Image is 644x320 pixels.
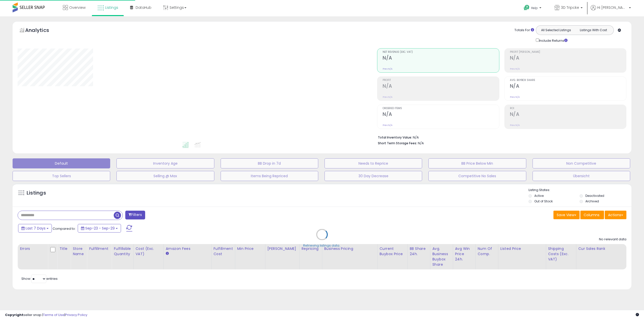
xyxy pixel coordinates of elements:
button: BB Drop in 7d [221,158,318,168]
h2: N/A [510,55,626,62]
small: Prev: N/A [383,124,392,127]
span: 3D Tripcke [561,5,579,10]
button: Top Sellers [13,171,110,181]
span: N/A [418,141,424,146]
button: Competitive No Sales [428,171,526,181]
small: Prev: N/A [510,124,520,127]
span: Hi [PERSON_NAME] [597,5,627,10]
button: BB Price Below Min [428,158,526,168]
button: Selling @ Max [116,171,214,181]
small: Prev: N/A [383,67,392,70]
button: Listings With Cost [575,27,612,33]
button: Needs to Reprice [325,158,422,168]
span: Avg. Buybox Share [510,79,626,82]
i: Get Help [524,5,530,11]
span: Listings [105,5,118,10]
h2: N/A [510,111,626,118]
div: Totals For [514,28,534,33]
span: Profit [PERSON_NAME] [510,51,626,54]
h2: N/A [383,55,499,62]
span: Help [531,6,538,10]
h5: Analytics [25,27,59,35]
h2: N/A [383,111,499,118]
button: Übersicht [533,171,630,181]
button: 30 Day Decrease [325,171,422,181]
li: N/A [378,134,623,140]
span: DataHub [136,5,151,10]
h2: N/A [510,83,626,90]
small: Prev: N/A [510,67,520,70]
b: Short Term Storage Fees: [378,141,417,145]
span: Overview [69,5,86,10]
small: Prev: N/A [510,96,520,99]
a: Hi [PERSON_NAME] [591,5,631,16]
div: Retrieving listings data.. [303,243,341,248]
button: Items Being Repriced [221,171,318,181]
span: Profit [383,79,499,82]
span: Ordered Items [383,107,499,110]
h2: N/A [383,83,499,90]
small: Prev: N/A [383,96,392,99]
button: Non Competitive [533,158,630,168]
button: All Selected Listings [537,27,575,33]
div: Include Returns [532,37,574,43]
span: ROI [510,107,626,110]
b: Total Inventory Value: [378,135,412,140]
button: Default [13,158,110,168]
button: Inventory Age [116,158,214,168]
span: Net Revenue (Exc. VAT) [383,51,499,54]
a: Help [520,1,546,16]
